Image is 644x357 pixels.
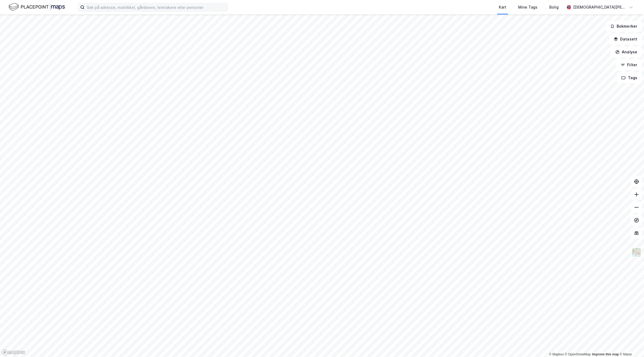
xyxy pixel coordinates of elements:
iframe: Chat Widget [617,331,644,357]
div: Bolig [549,4,559,10]
button: Analyse [611,47,642,57]
a: Improve this map [592,352,619,356]
button: Filter [616,60,642,70]
a: OpenStreetMap [565,352,591,356]
input: Søk på adresse, matrikkel, gårdeiere, leietakere eller personer [85,3,228,11]
a: Mapbox homepage [2,349,25,355]
img: logo.f888ab2527a4732fd821a326f86c7f29.svg [9,2,65,12]
a: Mapbox [549,352,564,356]
div: [DEMOGRAPHIC_DATA][PERSON_NAME] [573,4,627,10]
div: Kart [499,4,506,10]
button: Bokmerker [606,21,642,32]
button: Datasett [609,34,642,45]
button: Tags [617,72,642,83]
div: Mine Tags [518,4,537,10]
img: Z [631,247,642,257]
